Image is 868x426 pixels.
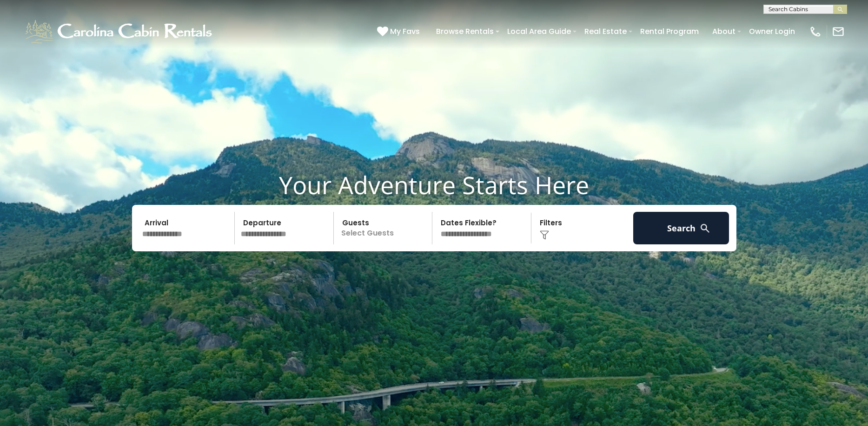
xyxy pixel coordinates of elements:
[699,223,711,234] img: search-regular-white.png
[832,25,845,38] img: mail-regular-white.png
[390,26,420,37] span: My Favs
[633,212,729,244] button: Search
[636,23,703,39] a: Rental Program
[377,26,422,38] a: My Favs
[540,230,549,240] img: filter--v1.png
[708,23,740,39] a: About
[580,23,631,39] a: Real Estate
[809,25,822,38] img: phone-regular-white.png
[337,212,432,244] p: Select Guests
[23,18,216,46] img: White-1-1-2.png
[7,170,861,199] h1: Your Adventure Starts Here
[431,23,498,39] a: Browse Rentals
[503,23,576,39] a: Local Area Guide
[744,23,800,39] a: Owner Login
